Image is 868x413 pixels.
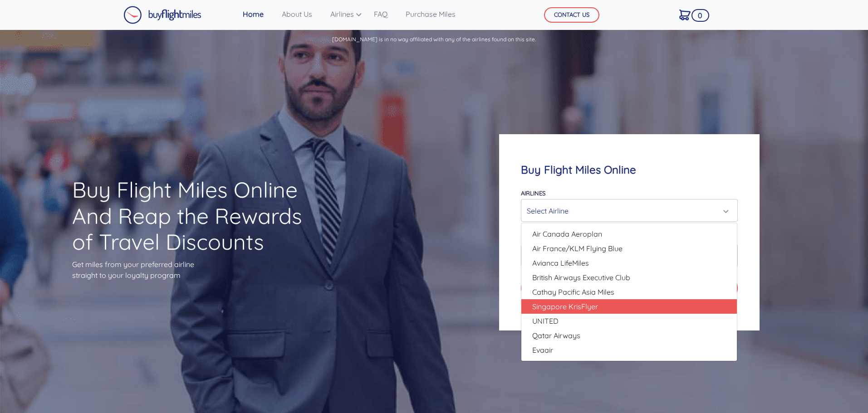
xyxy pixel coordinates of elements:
label: Airlines [521,189,545,197]
button: Select Airline [521,199,737,222]
a: About Us [278,5,316,23]
span: Qatar Airways [532,330,580,341]
span: Air France/KLM Flying Blue [532,243,623,254]
span: UNITED [532,316,559,326]
span: Evaair [532,345,553,355]
span: Cathay Pacific Asia Miles [532,287,614,297]
button: CONTACT US [544,7,599,23]
a: 0 [676,5,694,24]
span: Air Canada Aeroplan [532,228,602,239]
p: Get miles from your preferred airline straight to your loyalty program [72,259,318,281]
span: British Airways Executive Club [532,272,630,283]
h1: Buy Flight Miles Online And Reap the Rewards of Travel Discounts [72,177,318,255]
a: FAQ [370,5,391,23]
div: Select Airline [527,202,726,219]
span: Avianca LifeMiles [532,258,589,268]
a: Purchase Miles [402,5,459,23]
span: Singapore KrisFlyer [532,301,598,312]
h4: Buy Flight Miles Online [521,163,737,176]
a: Home [239,5,267,23]
img: Cart [679,10,691,20]
a: Airlines [327,5,359,23]
span: 0 [691,9,709,22]
img: Buy Flight Miles Logo [123,6,201,24]
a: Buy Flight Miles Logo [123,4,201,26]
